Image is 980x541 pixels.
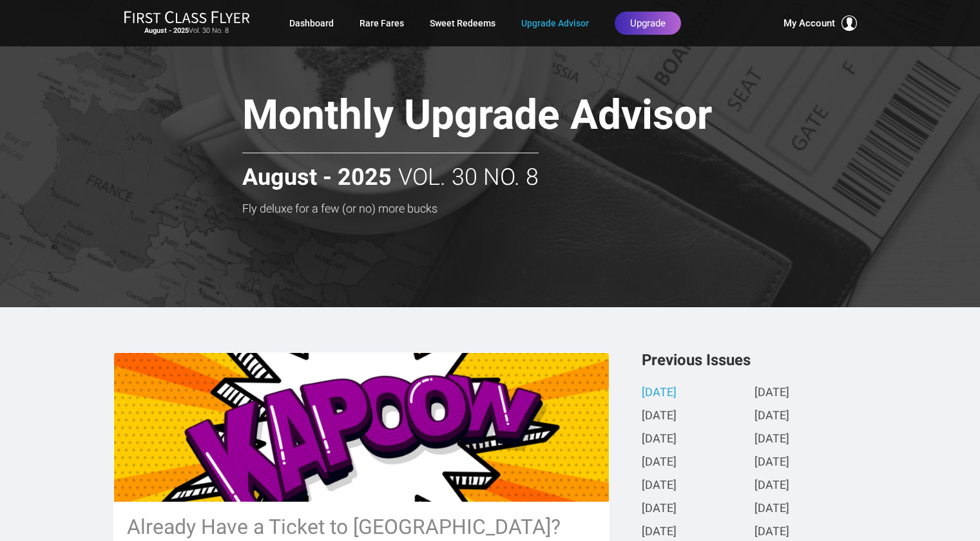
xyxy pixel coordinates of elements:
[754,479,789,493] a: [DATE]
[521,12,589,35] a: Upgrade Advisor
[124,26,250,35] small: Vol. 30 No. 8
[124,10,250,24] img: First Class Flyer
[242,165,392,191] strong: August - 2025
[242,93,803,142] h1: Monthly Upgrade Advisor
[754,456,789,470] a: [DATE]
[642,456,677,470] a: [DATE]
[242,202,803,215] h3: Fly deluxe for a few (or no) more bucks
[615,12,681,35] a: Upgrade
[783,15,835,31] span: My Account
[642,386,677,400] a: [DATE]
[783,15,857,31] button: My Account
[754,386,789,400] a: [DATE]
[289,12,334,35] a: Dashboard
[642,410,677,423] a: [DATE]
[124,10,250,36] a: First Class FlyerAugust - 2025Vol. 30 No. 8
[642,526,677,539] a: [DATE]
[754,526,789,539] a: [DATE]
[642,502,677,516] a: [DATE]
[754,502,789,516] a: [DATE]
[642,352,867,368] h3: Previous Issues
[242,153,539,191] h2: Vol. 30 No. 8
[144,26,189,35] strong: August - 2025
[754,410,789,423] a: [DATE]
[360,12,404,35] a: Rare Fares
[642,479,677,493] a: [DATE]
[430,12,495,35] a: Sweet Redeems
[642,433,677,446] a: [DATE]
[754,433,789,446] a: [DATE]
